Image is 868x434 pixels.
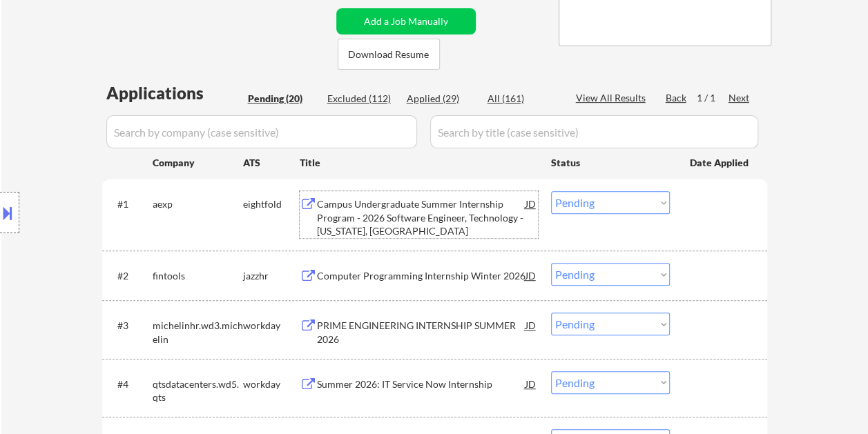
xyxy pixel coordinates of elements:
[666,91,688,105] div: Back
[524,191,538,216] div: JD
[690,156,751,170] div: Date Applied
[243,156,300,170] div: ATS
[697,91,729,105] div: 1 / 1
[248,92,317,106] div: Pending (20)
[551,150,670,175] div: Status
[576,91,650,105] div: View All Results
[407,92,476,106] div: Applied (29)
[338,39,440,70] button: Download Resume
[106,115,417,148] input: Search by company (case sensitive)
[327,92,396,106] div: Excluded (112)
[300,156,538,170] div: Title
[317,377,525,391] div: Summer 2026: IT Service Now Internship
[317,319,525,346] div: PRIME ENGINEERING INTERNSHIP SUMMER 2026
[117,377,142,391] div: #4
[243,197,300,211] div: eightfold
[336,8,476,34] button: Add a Job Manually
[524,263,538,288] div: JD
[153,377,243,404] div: qtsdatacenters.wd5.qts
[488,92,557,106] div: All (161)
[524,371,538,396] div: JD
[317,269,525,283] div: Computer Programming Internship Winter 2026
[317,197,525,238] div: Campus Undergraduate Summer Internship Program - 2026 Software Engineer, Technology - [US_STATE],...
[729,91,751,105] div: Next
[243,269,300,283] div: jazzhr
[243,319,300,333] div: workday
[430,115,758,148] input: Search by title (case sensitive)
[524,313,538,337] div: JD
[243,377,300,391] div: workday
